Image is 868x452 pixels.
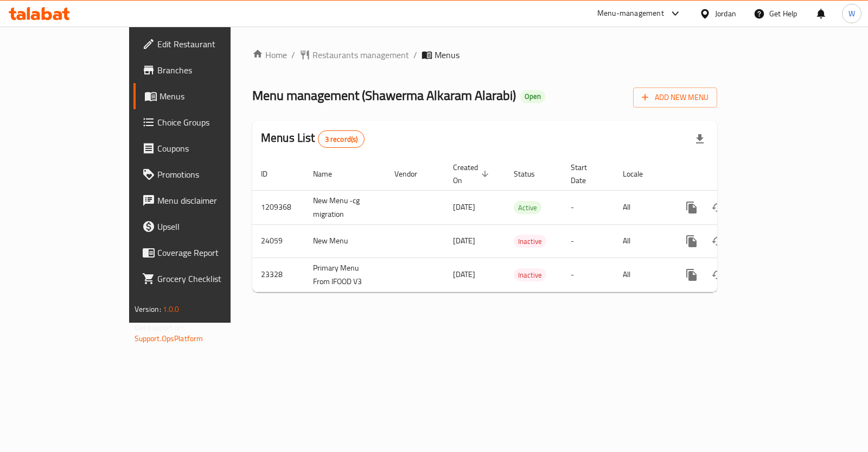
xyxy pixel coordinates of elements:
span: Inactive [514,269,546,281]
span: W [848,8,855,20]
button: more [679,262,705,288]
span: Restaurants management [312,48,409,61]
a: Choice Groups [133,109,274,135]
span: [DATE] [453,267,475,281]
a: Menu disclaimer [133,187,274,214]
span: [DATE] [453,234,475,248]
span: 3 record(s) [318,134,365,145]
span: Get support on: [135,321,184,335]
table: enhanced table [252,158,792,292]
span: Created On [453,161,492,187]
span: Edit Restaurant [157,37,265,51]
td: All [614,190,670,224]
button: Change Status [705,194,731,221]
a: Coverage Report [133,240,274,266]
span: Grocery Checklist [157,272,265,285]
span: Menus [159,90,265,103]
nav: breadcrumb [252,48,717,61]
span: Open [520,92,545,101]
td: - [562,224,614,258]
a: Edit Restaurant [133,31,274,57]
div: Menu-management [597,7,664,20]
td: Primary Menu From IFOOD V3 [304,258,386,292]
span: Version: [135,302,161,316]
td: 24059 [252,224,304,258]
td: All [614,224,670,258]
span: Promotions [157,168,265,181]
div: Export file [687,126,713,152]
span: Name [313,167,346,180]
div: Total records count [318,130,365,148]
span: Upsell [157,220,265,233]
li: / [413,48,417,61]
button: more [679,194,705,221]
td: All [614,258,670,292]
td: - [562,258,614,292]
a: Grocery Checklist [133,266,274,292]
span: Status [514,167,549,180]
span: Locale [623,167,657,180]
div: Active [514,201,541,214]
a: Menus [133,83,274,109]
span: Choice Groups [157,116,265,129]
th: Actions [670,158,792,191]
span: [DATE] [453,200,475,214]
span: 1.0.0 [163,302,180,316]
li: / [291,48,295,61]
button: more [679,228,705,254]
div: Inactive [514,235,546,248]
button: Change Status [705,262,731,288]
span: Branches [157,64,265,77]
div: Open [520,90,545,103]
a: Promotions [133,161,274,187]
span: Menu disclaimer [157,194,265,207]
a: Restaurants management [299,48,409,61]
button: Add New Menu [633,87,717,108]
a: Coupons [133,135,274,161]
span: Start Date [571,161,601,187]
td: 1209368 [252,190,304,224]
td: 23328 [252,258,304,292]
span: Menus [435,48,459,61]
h2: Menus List [261,130,365,148]
span: Vendor [394,167,431,180]
div: Jordan [715,8,736,20]
a: Upsell [133,214,274,240]
a: Branches [133,57,274,83]
span: Menu management ( Shawerma Alkaram Alarabi ) [252,83,516,108]
span: ID [261,167,282,180]
td: New Menu -cg migration [304,190,386,224]
td: - [562,190,614,224]
span: Coupons [157,142,265,155]
span: Add New Menu [642,91,709,104]
td: New Menu [304,224,386,258]
span: Active [514,202,541,214]
span: Inactive [514,235,546,248]
span: Coverage Report [157,246,265,259]
button: Change Status [705,228,731,254]
a: Support.OpsPlatform [135,331,203,346]
div: Inactive [514,268,546,281]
